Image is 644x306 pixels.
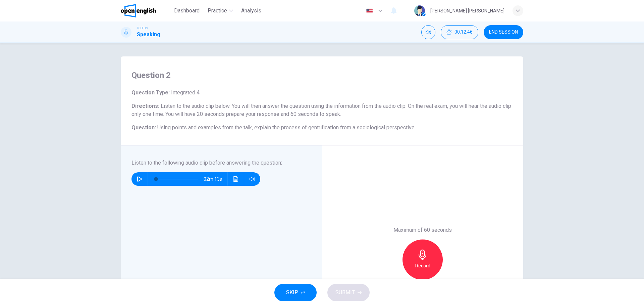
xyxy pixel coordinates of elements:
[402,239,443,280] button: Record
[415,262,430,270] h6: Record
[137,31,160,39] h1: Speaking
[230,172,241,186] button: Click to see the audio transcription
[286,288,298,297] span: SKIP
[157,124,416,131] span: Using points and examples from the talk, explain the process of gentrification from a sociologica...
[174,7,200,15] span: Dashboard
[170,89,200,96] span: Integrated 4
[241,7,261,15] span: Analysis
[441,25,478,39] div: Hide
[121,4,156,17] img: OpenEnglish logo
[131,89,513,97] h6: Question Type :
[365,8,374,13] img: en
[238,5,264,17] button: Analysis
[441,25,478,39] button: 00:12:46
[131,102,513,118] h6: Directions :
[430,7,504,15] div: [PERSON_NAME] [PERSON_NAME]
[274,284,317,301] button: SKIP
[131,103,511,117] span: Listen to the audio clip below. You will then answer the question using the information from the ...
[421,25,435,39] div: Mute
[208,7,227,15] span: Practice
[131,159,303,167] h6: Listen to the following audio clip before answering the question :
[414,5,425,16] img: Profile picture
[205,5,236,17] button: Practice
[137,26,148,31] span: TOEFL®
[171,5,202,17] button: Dashboard
[131,124,513,132] h6: Question :
[454,30,473,35] span: 00:12:46
[121,4,171,17] a: OpenEnglish logo
[131,70,513,81] h4: Question 2
[489,30,518,35] span: END SESSION
[393,226,452,234] h6: Maximum of 60 seconds
[484,25,523,39] button: END SESSION
[204,172,227,186] span: 02m 13s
